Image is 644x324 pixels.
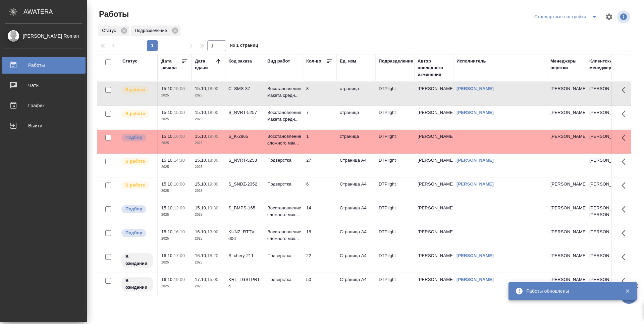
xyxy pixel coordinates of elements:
[174,134,185,139] p: 16:00
[375,177,414,201] td: DTPlight
[161,158,174,163] p: 15.10,
[121,252,154,268] div: Исполнитель назначен, приступать к работе пока рано
[161,134,174,139] p: 15.10,
[161,283,188,290] p: 2025
[586,249,625,273] td: [PERSON_NAME]
[303,154,336,177] td: 27
[267,157,300,164] p: Подверстка
[303,130,336,153] td: 1
[5,32,82,40] div: [PERSON_NAME] Roman
[125,110,145,117] p: В работе
[303,106,336,129] td: 7
[336,106,375,129] td: страница
[125,158,145,165] p: В работе
[161,116,188,123] p: 2025
[586,130,625,153] td: [PERSON_NAME]
[161,58,181,71] div: Дата начала
[195,181,207,187] p: 15.10,
[550,58,583,71] div: Менеджеры верстки
[618,154,634,170] button: Здесь прячутся важные кнопки
[336,201,375,225] td: Страница А4
[586,201,625,225] td: [PERSON_NAME], [PERSON_NAME]
[267,58,290,65] div: Вид работ
[618,249,634,265] button: Здесь прячутся важные кнопки
[161,259,188,266] p: 2025
[228,157,261,164] div: S_NVRT-5253
[621,288,634,294] button: Закрыть
[195,188,222,194] p: 2025
[550,109,583,116] p: [PERSON_NAME]
[414,177,453,201] td: [PERSON_NAME]
[550,252,583,259] p: [PERSON_NAME]
[174,110,185,115] p: 15:00
[267,133,300,147] p: Восстановление сложного мак...
[2,57,86,74] a: Работы
[586,106,625,129] td: [PERSON_NAME]
[228,85,261,92] div: C_SMS-37
[174,229,185,234] p: 16:10
[589,58,622,71] div: Клиентские менеджеры
[161,140,188,147] p: 2025
[228,205,261,211] div: S_BMPS-165
[586,225,625,249] td: [PERSON_NAME]
[161,253,174,258] p: 16.10,
[195,235,222,242] p: 2025
[207,253,218,258] p: 18:20
[414,225,453,249] td: [PERSON_NAME]
[5,121,82,131] div: Выйти
[267,109,300,123] p: Восстановление макета средн...
[228,181,261,188] div: S_SNDZ-2352
[550,85,583,92] p: [PERSON_NAME]
[526,288,615,294] div: Работы обновлены
[131,26,180,36] div: Подразделение
[195,283,222,290] p: 2025
[207,158,218,163] p: 18:30
[161,164,188,170] p: 2025
[125,206,142,212] p: Подбор
[586,177,625,201] td: [PERSON_NAME]
[97,9,129,19] span: Работы
[125,134,142,141] p: Подбор
[161,229,174,234] p: 15.10,
[161,205,174,210] p: 15.10,
[121,133,154,142] div: Можно подбирать исполнителей
[5,80,82,90] div: Чаты
[125,86,145,93] p: В работе
[375,106,414,129] td: DTPlight
[414,82,453,106] td: [PERSON_NAME]
[195,164,222,170] p: 2025
[457,110,494,115] a: [PERSON_NAME]
[121,229,154,238] div: Можно подбирать исполнителей
[375,130,414,153] td: DTPlight
[267,85,300,99] p: Восстановление макета средн...
[414,154,453,177] td: [PERSON_NAME]
[125,182,145,189] p: В работе
[457,58,486,65] div: Исполнитель
[161,86,174,91] p: 15.10,
[125,230,142,236] p: Подбор
[618,82,634,98] button: Здесь прячутся важные кнопки
[336,82,375,106] td: страница
[195,134,207,139] p: 15.10,
[228,252,261,259] div: S_chery-211
[23,5,87,18] div: AWATERA
[550,181,583,188] p: [PERSON_NAME]
[414,201,453,225] td: [PERSON_NAME]
[207,181,218,187] p: 19:00
[195,229,207,234] p: 16.10,
[174,181,185,187] p: 18:00
[121,276,154,292] div: Исполнитель назначен, приступать к работе пока рано
[195,116,222,123] p: 2025
[340,58,356,65] div: Ед. изм
[303,225,336,249] td: 18
[121,109,154,118] div: Исполнитель выполняет работу
[228,133,261,140] div: S_K-2865
[336,177,375,201] td: Страница А4
[207,110,218,115] p: 18:00
[5,100,82,111] div: График
[586,82,625,106] td: [PERSON_NAME]
[618,201,634,217] button: Здесь прячутся важные кнопки
[5,60,82,70] div: Работы
[336,130,375,153] td: страница
[267,181,300,188] p: Подверстка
